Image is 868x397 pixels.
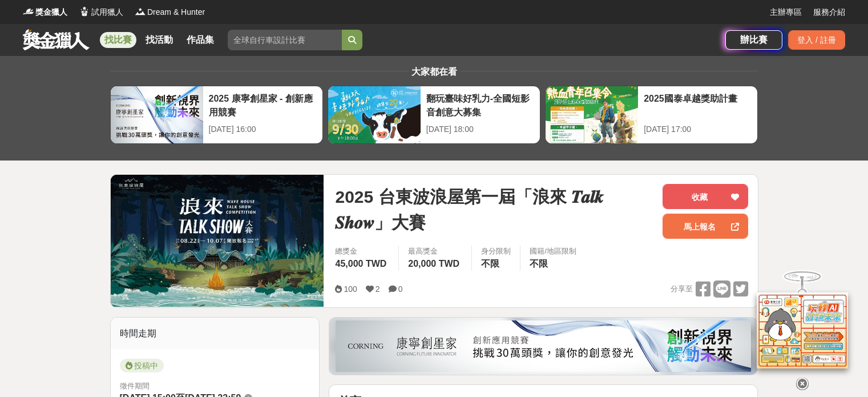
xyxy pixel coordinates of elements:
[644,123,752,135] div: [DATE] 17:00
[100,32,136,48] a: 找比賽
[408,246,462,257] span: 最高獎金
[110,86,323,144] a: 2025 康寧創星家 - 創新應用競賽[DATE] 16:00
[545,86,758,144] a: 2025國泰卓越獎助計畫[DATE] 17:00
[135,6,146,17] img: Logo
[182,32,219,48] a: 作品集
[530,259,548,268] span: 不限
[813,6,845,18] a: 服務介紹
[135,6,205,18] a: LogoDream & Hunter
[426,92,534,118] div: 翻玩臺味好乳力-全國短影音創意大募集
[111,318,320,350] div: 時間走期
[79,6,123,18] a: Logo試用獵人
[120,382,150,390] span: 徵件期間
[228,30,342,50] input: 全球自行車設計比賽
[35,6,67,18] span: 獎金獵人
[23,6,67,18] a: Logo獎金獵人
[79,6,90,17] img: Logo
[409,67,460,77] span: 大家都在看
[426,123,534,135] div: [DATE] 18:00
[209,123,317,135] div: [DATE] 16:00
[344,284,357,294] span: 100
[141,32,177,48] a: 找活動
[644,92,752,118] div: 2025國泰卓越獎助計畫
[335,259,386,268] span: 45,000 TWD
[770,6,802,18] a: 主辦專區
[120,359,164,372] span: 投稿中
[663,184,748,209] button: 收藏
[335,184,653,235] span: 2025 台東波浪屋第一屆「浪來 𝑻𝒂𝒍𝒌 𝑺𝒉𝒐𝒘」大賽
[398,284,403,294] span: 0
[671,280,693,298] span: 分享至
[788,30,845,50] div: 登入 / 註冊
[23,6,34,17] img: Logo
[376,284,380,294] span: 2
[209,92,317,118] div: 2025 康寧創星家 - 創新應用競賽
[408,259,459,268] span: 20,000 TWD
[335,246,389,257] span: 總獎金
[530,246,576,257] div: 國籍/地區限制
[328,86,540,144] a: 翻玩臺味好乳力-全國短影音創意大募集[DATE] 18:00
[91,6,123,18] span: 試用獵人
[725,30,782,50] a: 辦比賽
[481,246,511,257] div: 身分限制
[481,259,499,268] span: 不限
[663,214,748,239] a: 馬上報名
[336,320,751,372] img: be6ed63e-7b41-4cb8-917a-a53bd949b1b4.png
[111,175,324,307] img: Cover Image
[147,6,205,18] span: Dream & Hunter
[757,292,848,368] img: d2146d9a-e6f6-4337-9592-8cefde37ba6b.png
